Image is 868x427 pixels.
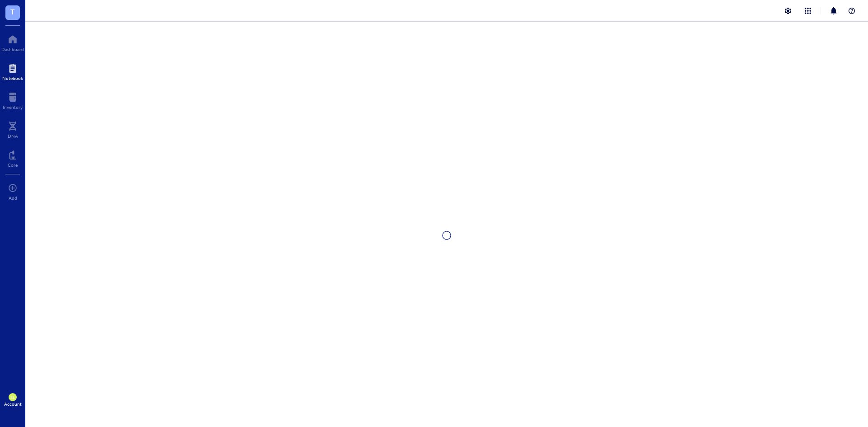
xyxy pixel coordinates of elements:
[10,6,15,17] span: T
[8,148,18,168] a: Core
[8,133,18,139] div: DNA
[1,32,24,52] a: Dashboard
[3,90,23,110] a: Inventory
[2,75,23,81] div: Notebook
[1,47,24,52] div: Dashboard
[8,119,18,139] a: DNA
[3,104,23,110] div: Inventory
[9,195,17,201] div: Add
[10,395,14,400] span: SL
[2,61,23,81] a: Notebook
[8,162,18,168] div: Core
[4,401,22,407] div: Account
